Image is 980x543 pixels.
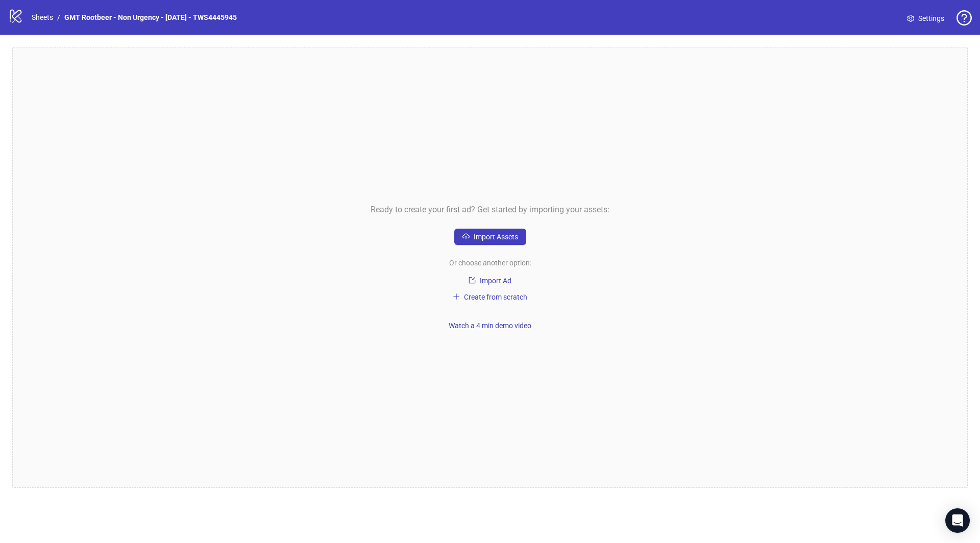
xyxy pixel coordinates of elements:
a: GMT Rootbeer - Non Urgency - [DATE] - TWS4445945 [62,12,239,23]
span: cloud-upload [462,233,470,240]
span: Import Ad [480,277,511,285]
span: import [469,277,476,284]
div: Open Intercom Messenger [945,508,970,533]
span: Create from scratch [464,293,527,301]
button: Watch a 4 min demo video [445,319,535,332]
span: plus [453,293,460,300]
button: Import Assets [454,229,526,245]
span: question-circle [957,10,972,26]
span: Or choose another option: [449,257,531,268]
span: Watch a 4 min demo video [449,322,531,330]
a: Settings [899,10,952,27]
button: Import Ad [454,275,526,287]
span: Settings [918,13,944,24]
span: Ready to create your first ad? Get started by importing your assets: [371,203,609,216]
li: / [57,12,60,23]
a: Sheets [30,12,55,23]
span: setting [907,15,914,22]
span: Import Assets [474,233,518,241]
button: Create from scratch [449,291,531,303]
